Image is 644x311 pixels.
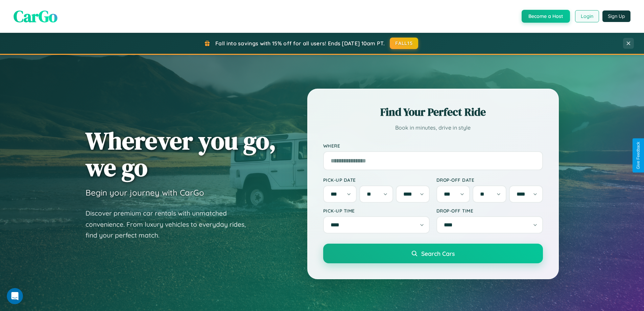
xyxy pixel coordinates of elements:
label: Drop-off Date [436,177,543,183]
label: Pick-up Time [323,208,430,214]
button: Sign Up [602,10,630,22]
h2: Find Your Perfect Ride [323,105,543,119]
label: Where [323,143,543,149]
button: Login [575,10,599,22]
span: Search Cars [421,250,455,257]
label: Pick-up Date [323,177,430,183]
button: Search Cars [323,244,543,263]
button: FALL15 [390,38,418,49]
p: Book in minutes, drive in style [323,123,543,133]
span: CarGo [14,5,57,27]
span: Fall into savings with 15% off for all users! Ends [DATE] 10am PT. [215,40,385,47]
div: Give Feedback [636,142,641,169]
p: Discover premium car rentals with unmatched convenience. From luxury vehicles to everyday rides, ... [86,208,255,241]
button: Become a Host [522,10,570,23]
iframe: Intercom live chat [7,288,23,304]
h3: Begin your journey with CarGo [86,187,204,198]
h1: Wherever you go, we go [86,127,276,181]
label: Drop-off Time [436,208,543,214]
